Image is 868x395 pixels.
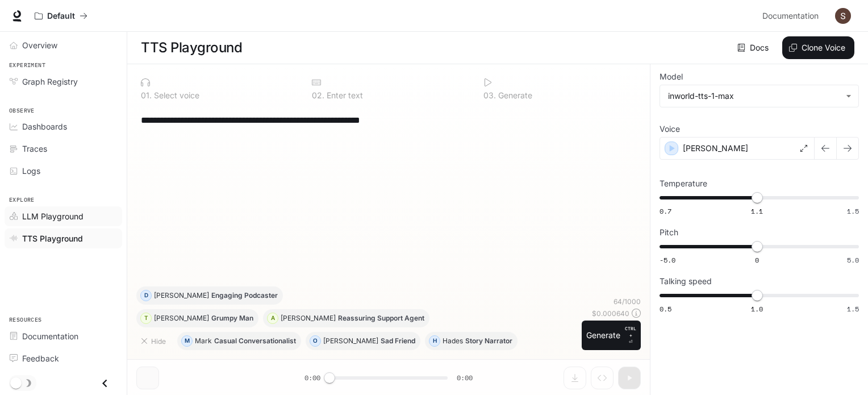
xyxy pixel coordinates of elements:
a: Docs [735,36,773,59]
span: Overview [22,39,57,51]
p: Select voice [152,92,199,99]
span: LLM Playground [22,210,84,222]
button: Close drawer [92,372,118,395]
p: $ 0.000640 [592,309,629,318]
a: Graph Registry [5,72,122,92]
a: Overview [5,35,122,55]
p: Voice [660,125,680,133]
span: 1.0 [751,304,763,314]
span: Dashboards [22,120,67,132]
a: Feedback [5,348,122,368]
p: [PERSON_NAME] [154,292,209,299]
p: Default [47,11,75,21]
button: T[PERSON_NAME]Grumpy Man [136,309,258,327]
p: Pitch [660,228,678,236]
p: [PERSON_NAME] [281,315,336,322]
p: 0 3 . [483,92,496,99]
p: 64 / 1000 [614,297,641,306]
div: H [429,332,440,350]
span: Feedback [22,352,59,364]
a: LLM Playground [5,206,122,226]
p: Model [660,73,683,81]
div: inworld-tts-1-max [668,90,840,102]
p: Hades [443,338,463,344]
div: M [182,332,192,350]
div: inworld-tts-1-max [660,85,858,107]
a: Documentation [5,326,122,346]
button: O[PERSON_NAME]Sad Friend [306,332,420,350]
span: TTS Playground [22,232,83,244]
p: [PERSON_NAME] [683,143,748,154]
button: HHadesStory Narrator [425,332,518,350]
p: Enter text [324,92,363,99]
a: Logs [5,161,122,181]
span: Documentation [762,9,819,23]
span: Traces [22,143,47,155]
div: D [141,286,151,305]
span: 1.5 [847,304,859,314]
p: Reassuring Support Agent [338,315,424,322]
a: TTS Playground [5,228,122,248]
button: User avatar [832,5,854,27]
div: A [268,309,278,327]
span: Documentation [22,330,78,342]
h1: TTS Playground [141,36,242,59]
p: Casual Conversationalist [214,338,296,344]
span: 1.5 [847,206,859,216]
span: 1.1 [751,206,763,216]
button: All workspaces [30,5,93,27]
span: 0.7 [660,206,671,216]
p: 0 2 . [312,92,324,99]
a: Traces [5,139,122,159]
p: Talking speed [660,277,712,285]
p: CTRL + [625,325,636,339]
p: ⏎ [625,325,636,346]
button: A[PERSON_NAME]Reassuring Support Agent [263,309,429,327]
span: -5.0 [660,255,675,265]
p: Sad Friend [381,338,415,344]
button: MMarkCasual Conversationalist [177,332,301,350]
button: D[PERSON_NAME]Engaging Podcaster [136,286,283,305]
span: Logs [22,165,40,177]
span: 0 [755,255,759,265]
p: Generate [496,92,532,99]
p: Grumpy Man [211,315,253,322]
p: [PERSON_NAME] [154,315,209,322]
a: Documentation [758,5,827,27]
div: O [310,332,320,350]
button: Clone Voice [782,36,854,59]
span: 5.0 [847,255,859,265]
img: User avatar [835,8,851,24]
p: Temperature [660,180,707,188]
p: 0 1 . [141,92,152,99]
p: Engaging Podcaster [211,292,278,299]
button: GenerateCTRL +⏎ [582,321,641,350]
a: Dashboards [5,117,122,136]
p: Mark [195,338,212,344]
span: Dark mode toggle [10,376,22,389]
span: 0.5 [660,304,671,314]
p: Story Narrator [465,338,512,344]
button: Hide [136,332,173,350]
span: Graph Registry [22,76,78,88]
div: T [141,309,151,327]
p: [PERSON_NAME] [323,338,378,344]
